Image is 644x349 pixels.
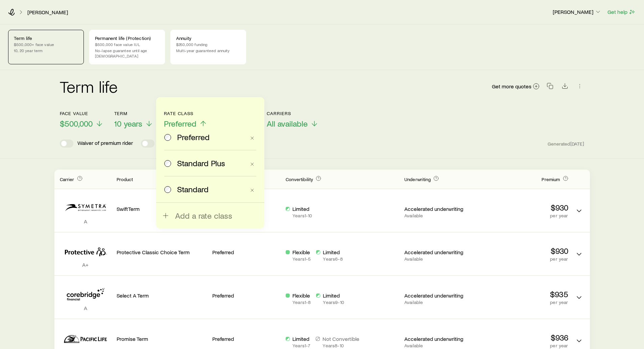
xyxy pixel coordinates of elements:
[27,9,68,16] a: [PERSON_NAME]
[14,48,78,53] p: 10, 20 year term
[404,335,472,342] p: Accelerated underwriting
[89,30,165,64] a: Permanent life (Protection)$500,000 face value IULNo-lapse guarantee until age [DEMOGRAPHIC_DATA]
[176,48,240,53] p: Multi-year guaranteed annuity
[323,335,359,342] p: Not Convertible
[292,292,311,299] p: Flexible
[164,111,207,116] p: Rate Class
[560,84,570,90] a: Download CSV
[607,8,636,16] button: Get help
[323,300,344,305] p: Years 9 - 10
[60,111,103,129] button: Face value$500,000
[77,139,133,148] p: Waiver of premium rider
[292,335,310,342] p: Limited
[552,8,602,16] button: [PERSON_NAME]
[404,205,472,212] p: Accelerated underwriting
[267,119,308,128] span: All available
[60,111,103,116] p: Face value
[323,256,342,262] p: Years 6 - 8
[60,119,93,128] span: $500,000
[212,335,280,342] p: Preferred
[323,292,344,299] p: Limited
[95,36,159,41] p: Permanent life (Protection)
[60,261,111,268] p: A+
[60,78,118,94] h2: Term life
[117,249,207,256] p: Protective Classic Choice Term
[323,343,359,348] p: Years 8 - 10
[60,176,74,182] span: Carrier
[170,30,246,64] a: Annuity$250,000 fundingMulti-year guaranteed annuity
[404,300,472,305] p: Available
[176,36,240,41] p: Annuity
[60,305,111,311] p: A
[404,249,472,256] p: Accelerated underwriting
[492,83,540,90] a: Get more quotes
[478,213,568,218] p: per year
[553,8,601,15] p: [PERSON_NAME]
[404,213,472,218] p: Available
[404,343,472,348] p: Available
[267,111,318,116] p: Carriers
[117,335,207,342] p: Promise Term
[164,119,196,128] span: Preferred
[114,111,153,116] p: Term
[292,205,312,212] p: Limited
[117,205,207,212] p: SwiftTerm
[292,249,311,256] p: Flexible
[117,176,133,182] span: Product
[548,141,584,147] span: Generated
[478,256,568,262] p: per year
[286,176,313,182] span: Convertibility
[8,30,84,64] a: Term life$500,000+ face value10, 20 year term
[478,333,568,342] p: $936
[95,42,159,47] p: $500,000 face value IUL
[292,256,311,262] p: Years 1 - 5
[478,300,568,305] p: per year
[478,343,568,348] p: per year
[267,111,318,129] button: CarriersAll available
[14,42,78,47] p: $500,000+ face value
[60,218,111,225] p: A
[292,300,311,305] p: Years 1 - 8
[212,292,280,299] p: Preferred
[292,213,312,218] p: Years 1 - 10
[114,111,153,129] button: Term10 years
[117,292,207,299] p: Select A Term
[542,176,560,182] span: Premium
[95,48,159,59] p: No-lapse guarantee until age [DEMOGRAPHIC_DATA]
[478,203,568,212] p: $930
[292,343,310,348] p: Years 1 - 7
[114,119,142,128] span: 10 years
[404,256,472,262] p: Available
[478,289,568,299] p: $935
[478,246,568,256] p: $930
[323,249,342,256] p: Limited
[492,84,531,89] span: Get more quotes
[570,141,585,147] span: [DATE]
[176,42,240,47] p: $250,000 funding
[164,111,207,129] button: Rate ClassPreferred
[404,292,472,299] p: Accelerated underwriting
[14,36,78,41] p: Term life
[212,249,280,256] p: Preferred
[404,176,431,182] span: Underwriting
